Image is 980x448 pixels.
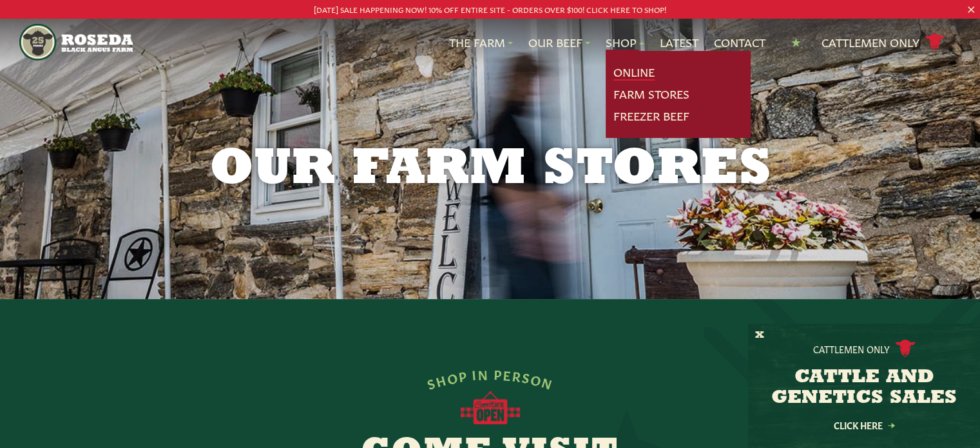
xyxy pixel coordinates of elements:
a: Online [613,64,655,81]
p: [DATE] SALE HAPPENING NOW! 10% OFF ENTIRE SITE - ORDERS OVER $100! CLICK HERE TO SHOP! [49,3,931,16]
img: cattle-icon.svg [895,340,916,357]
span: S [521,369,532,384]
h1: Our Farm Stores [160,144,820,196]
span: N [541,374,555,391]
a: Our Beef [528,34,590,51]
div: SHOP IN PERSON [425,366,555,391]
nav: Main Navigation [19,19,960,66]
a: Cattlemen Only [821,31,945,54]
span: E [502,367,512,382]
span: O [529,371,544,387]
span: I [471,367,477,382]
span: P [457,367,468,383]
h3: CATTLE AND GENETICS SALES [764,367,964,409]
a: Farm Stores [613,86,689,102]
img: https://roseda.com/wp-content/uploads/2021/05/roseda-25-header.png [19,24,132,61]
a: The Farm [449,34,513,51]
span: P [493,366,503,381]
span: R [511,367,523,383]
p: Cattlemen Only [813,342,890,355]
span: S [425,375,437,391]
a: Shop [606,34,644,51]
button: X [755,329,764,342]
a: Contact [714,34,765,51]
span: H [434,371,448,388]
a: Click Here [806,421,922,429]
a: Freezer Beef [613,108,689,124]
span: O [445,369,459,385]
span: N [477,366,488,381]
a: Latest [660,34,698,51]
